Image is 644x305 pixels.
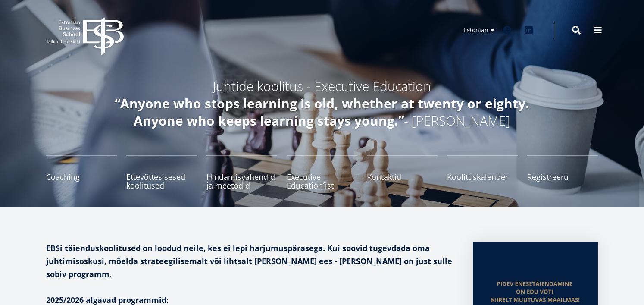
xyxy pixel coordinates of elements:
[287,173,357,190] span: Executive Education´ist
[115,94,529,129] em: “Anyone who stops learning is old, whether at twenty or eighty. Anyone who keeps learning stays y...
[46,173,117,181] span: Coaching
[367,173,438,181] span: Kontaktid
[206,173,277,190] span: Hindamisvahendid ja meetodid
[94,78,550,95] h5: Juhtide koolitus - Executive Education
[447,173,518,181] span: Koolituskalender
[527,155,598,190] a: Registreeru
[46,155,117,190] a: Coaching
[126,173,197,190] span: Ettevõttesisesed koolitused
[367,155,438,190] a: Kontaktid
[46,243,452,279] strong: EBSi täienduskoolitused on loodud neile, kes ei lepi harjumuspärasega. Kui soovid tugevdada oma j...
[206,155,277,190] a: Hindamisvahendid ja meetodid
[46,295,169,305] strong: 2025/2026 algavad programmid:
[126,155,197,190] a: Ettevõttesisesed koolitused
[527,173,598,181] span: Registreeru
[520,22,538,39] a: Linkedin
[287,155,357,190] a: Executive Education´ist
[499,22,516,39] a: Facebook
[447,155,518,190] a: Koolituskalender
[94,95,550,129] h5: - [PERSON_NAME]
